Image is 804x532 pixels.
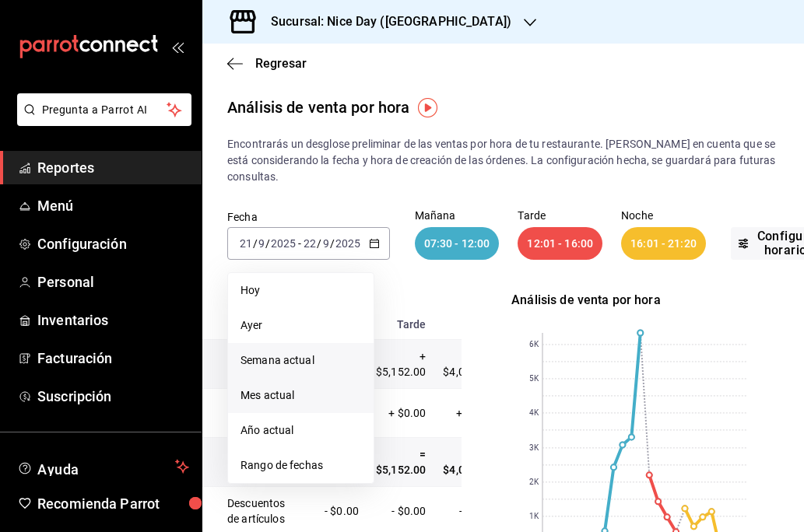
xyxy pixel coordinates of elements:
[418,98,437,117] img: Tooltip marker
[227,136,779,185] p: Encontrarás un desglose preliminar de las ventas por hora de tu restaurante. [PERSON_NAME] en cue...
[621,227,706,260] div: 16:01 - 21:20
[239,237,253,250] input: --
[434,310,518,340] th: Noche
[434,340,518,389] td: + $4,028.00
[621,210,706,221] p: Noche
[37,195,189,216] span: Menú
[518,227,602,260] div: 12:01 - 16:00
[529,409,539,418] text: 4K
[17,93,191,126] button: Pregunta a Parrot AI
[303,237,317,250] input: --
[270,237,297,250] input: ----
[11,113,191,129] a: Pregunta a Parrot AI
[240,352,361,369] span: Semana actual
[202,438,294,487] td: Venta bruta
[434,389,518,438] td: + $0.00
[529,375,539,383] text: 5K
[240,282,361,299] span: Hoy
[367,438,434,487] td: = $5,152.00
[265,237,270,250] span: /
[518,210,602,221] p: Tarde
[529,444,539,453] text: 3K
[511,291,771,310] div: Análisis de venta por hora
[202,291,462,310] p: Resumen
[37,386,189,407] span: Suscripción
[330,237,335,250] span: /
[529,341,539,349] text: 6K
[227,212,390,222] label: Fecha
[335,237,361,250] input: ----
[529,513,539,521] text: 1K
[258,237,265,250] input: --
[255,56,307,71] span: Regresar
[202,340,294,389] td: Total artículos
[529,478,539,487] text: 2K
[202,389,294,438] td: Cargos por servicio
[434,438,518,487] td: = $4,028.00
[37,233,189,254] span: Configuración
[37,348,189,369] span: Facturación
[367,340,434,389] td: + $5,152.00
[37,271,189,292] span: Personal
[317,237,321,250] span: /
[240,422,361,439] span: Año actual
[171,40,184,53] button: open_drawer_menu
[227,96,409,119] div: Análisis de venta por hora
[367,389,434,438] td: + $0.00
[37,457,169,476] span: Ayuda
[367,310,434,340] th: Tarde
[42,102,167,118] span: Pregunta a Parrot AI
[37,157,189,178] span: Reportes
[240,317,361,334] span: Ayer
[415,227,500,260] div: 07:30 - 12:00
[240,457,361,474] span: Rango de fechas
[227,56,307,71] button: Regresar
[322,237,330,250] input: --
[37,493,189,514] span: Recomienda Parrot
[37,310,189,331] span: Inventarios
[240,387,361,404] span: Mes actual
[298,237,301,250] span: -
[258,12,511,31] h3: Sucursal: Nice Day ([GEOGRAPHIC_DATA])
[253,237,258,250] span: /
[415,210,500,221] p: Mañana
